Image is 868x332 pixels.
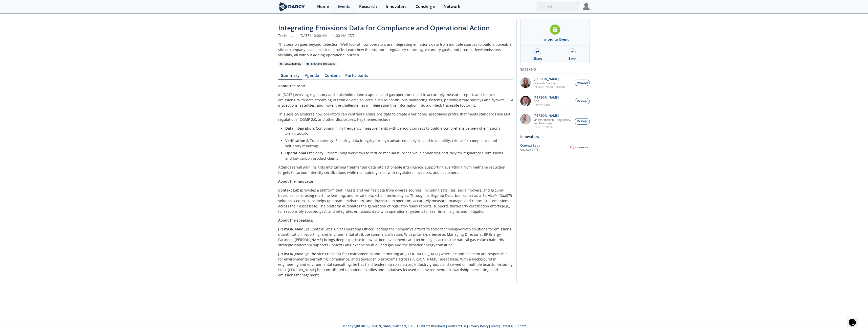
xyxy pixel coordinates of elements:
p: is the Vice President for Environmental and Permitting at [GEOGRAPHIC_DATA] where he and his team... [278,251,513,278]
div: Technical [DATE] 10:00 AM - 11:00 AM CDT [278,33,513,38]
div: Updated [DATE] [520,148,569,152]
img: Profile [583,3,590,10]
a: Team [490,324,499,328]
p: VP Environmental, Regulatory, and Permitting [534,118,572,125]
p: © Copyright 2025 [PERSON_NAME] Partners, LLC | All Rights Reserved | | | | | [247,324,621,328]
div: Speakers [520,65,590,74]
div: Sustainability [278,62,303,66]
div: This session goes beyond detection. We’ll look at how operators are integrating emissions data fr... [278,42,513,58]
p: [PERSON_NAME] Partners [534,85,565,88]
li: : Ensuring data integrity through advanced analytics and traceability, critical for compliance an... [285,138,509,149]
div: Concierge [416,5,435,9]
p: Research Associate [534,81,565,85]
a: Support [514,324,526,328]
p: : [278,83,513,88]
p: [PERSON_NAME] [534,114,572,117]
strong: Operational Efficiency [285,151,323,155]
a: Careers [501,324,512,328]
p: Attendees will gain insights into turning fragmented data into actionable intelligence, supportin... [278,164,513,175]
p: [PERSON_NAME] [534,77,565,81]
a: Content [322,74,342,80]
p: [PERSON_NAME] [534,96,559,99]
img: ed2b4adb-f152-4947-b39b-7b15fa9ececc [520,114,531,125]
span: Integrating Emissions Data for Compliance and Operational Action [278,23,490,32]
p: is Context Labs' Chief Operating Officer, leading the company’s efforts to scale technology-drive... [278,226,513,248]
iframe: chat widget [847,312,863,327]
div: Save [569,56,576,61]
div: Innovators [520,132,590,141]
strong: [PERSON_NAME] [278,251,307,256]
strong: Verification & Transparency [285,138,333,143]
p: COO [534,100,559,103]
a: Agenda [302,74,322,80]
input: Advanced Search [537,2,579,11]
div: Methane Emissions [305,62,337,66]
strong: About the topic [278,83,306,88]
strong: About the speakers: [278,218,313,223]
div: Home [317,5,329,9]
div: Invited to Event [541,37,569,42]
div: Share [533,56,542,61]
p: [PERSON_NAME] [534,125,572,129]
button: Message [575,118,590,125]
div: Network [444,5,460,9]
span: • [295,33,298,38]
div: Context Labs [520,143,569,148]
button: Message [575,80,590,86]
img: Context Labs [569,145,590,150]
p: This session explores how operators can centralize emissions data to create a verifiable, asset-l... [278,111,513,122]
strong: Data Integration [285,126,314,131]
div: Events [338,5,350,9]
p: Context Labs [534,103,559,107]
img: 1e06ca1f-8078-4f37-88bf-70cc52a6e7bd [520,77,531,88]
img: logo-wide.svg [278,2,306,11]
span: Message [577,81,588,85]
p: provides a platform that ingests and verifies data from diverse sources, including satellites, ae... [278,187,513,214]
div: Innovators [386,5,407,9]
a: Context Labs Updated[DATE] Context Labs [520,143,590,152]
a: Participants [342,74,371,80]
div: Research [359,5,377,9]
strong: Context Labs [278,188,301,193]
a: Privacy Policy [468,324,489,328]
a: Summary [278,74,302,80]
strong: [PERSON_NAME] [278,227,307,231]
img: 501ea5c4-0272-445a-a9c3-1e215b6764fd [520,96,531,106]
li: : Combining high-frequency measurements with periodic surveys to build a comprehensive view of em... [285,126,509,136]
button: Message [575,98,590,104]
a: Terms of Use [447,324,467,328]
p: In [DATE] evolving regulatory and stakeholder landscape, oil and gas operators need to accurately... [278,92,513,108]
strong: About the innovator: [278,179,315,184]
li: : Streamlining workflows to reduce manual burdens while enhancing accuracy for regulatory submiss... [285,150,509,161]
span: Message [577,119,588,123]
span: Message [577,99,588,103]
